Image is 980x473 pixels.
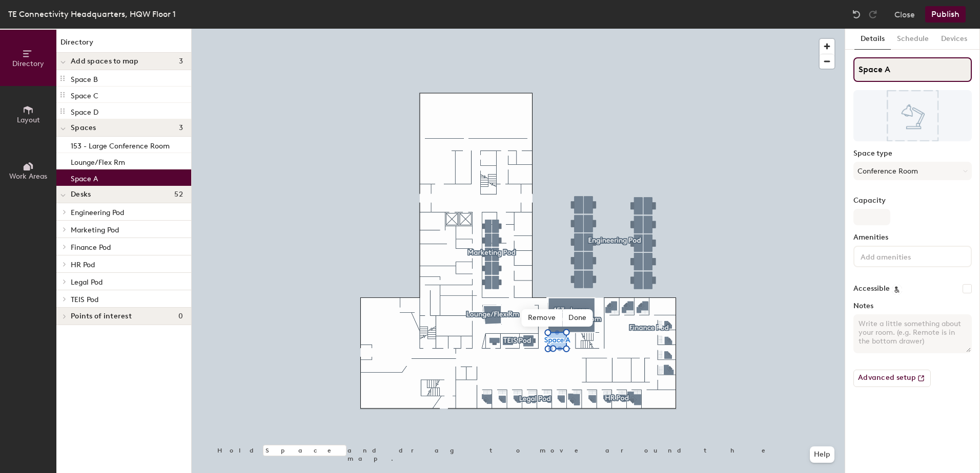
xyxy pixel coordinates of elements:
h1: Directory [56,37,191,53]
span: 3 [179,57,183,66]
span: TEIS Pod [71,295,98,304]
span: Remove [522,309,563,327]
p: Space D [71,105,98,117]
button: Details [854,29,891,50]
button: Advanced setup [853,370,931,387]
label: Amenities [853,233,972,242]
span: Layout [17,116,40,124]
button: Devices [935,29,973,50]
button: Help [810,446,834,463]
span: Spaces [71,124,96,132]
span: 0 [178,312,183,320]
span: Engineering Pod [71,208,124,217]
span: Finance Pod [71,243,111,252]
label: Accessible [853,285,890,293]
button: Close [894,6,915,23]
input: Add amenities [859,250,951,262]
div: TE Connectivity Headquarters, HQW Floor 1 [8,8,176,20]
button: Publish [925,6,966,23]
span: Legal Pod [71,278,103,287]
span: Marketing Pod [71,226,119,234]
span: 52 [174,190,183,199]
span: 3 [179,124,183,132]
label: Notes [853,302,972,310]
button: Schedule [891,29,935,50]
img: Redo [868,9,878,19]
p: Space A [71,171,98,183]
img: The space named Space A [853,90,972,141]
label: Space type [853,149,972,158]
span: Done [562,309,593,327]
button: Conference Room [853,162,972,180]
p: 153 - Large Conference Room [71,139,170,150]
p: Lounge/Flex Rm [71,155,125,167]
label: Capacity [853,197,972,205]
p: Space B [71,72,98,84]
span: Points of interest [71,312,132,320]
span: Desks [71,190,91,199]
span: Add spaces to map [71,57,139,66]
span: Directory [12,59,44,68]
img: Undo [851,9,862,19]
span: Work Areas [9,172,47,181]
p: Space C [71,89,98,100]
span: HR Pod [71,261,95,269]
